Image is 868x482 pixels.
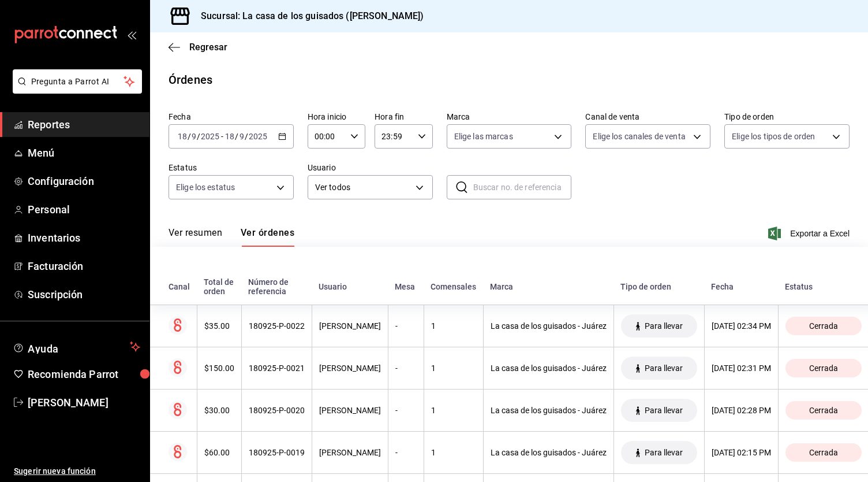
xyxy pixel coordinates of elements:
input: Buscar no. de referencia [473,176,572,199]
label: Hora inicio [308,113,365,121]
div: 1 [431,364,476,373]
button: Ver órdenes [241,227,294,247]
div: [DATE] 02:34 PM [712,321,771,331]
div: Tipo de orden [620,282,697,291]
div: Marca [490,282,607,291]
button: Regresar [169,42,227,53]
div: La casa de los guisados - Juárez [491,321,607,331]
div: $60.00 [204,448,234,457]
span: Inventarios [28,230,140,246]
div: [PERSON_NAME] [319,406,381,415]
span: Para llevar [640,321,687,331]
span: Elige las marcas [454,131,513,142]
div: [PERSON_NAME] [319,321,381,331]
div: Fecha [711,282,771,291]
div: $35.00 [204,321,234,331]
span: Para llevar [640,448,687,457]
span: / [197,132,200,141]
label: Marca [447,113,572,121]
span: Sugerir nueva función [14,465,140,477]
div: Número de referencia [248,277,305,296]
div: 1 [431,321,476,331]
label: Hora fin [375,113,432,121]
span: / [235,132,238,141]
div: navigation tabs [169,227,294,247]
h3: Sucursal: La casa de los guisados ([PERSON_NAME]) [192,9,424,23]
div: [PERSON_NAME] [319,364,381,373]
div: - [395,448,417,457]
div: 1 [431,406,476,415]
input: -- [177,132,188,141]
div: - [395,364,417,373]
button: Ver resumen [169,227,222,247]
span: / [245,132,248,141]
a: Pregunta a Parrot AI [8,84,142,96]
div: Usuario [319,282,381,291]
span: Para llevar [640,364,687,373]
span: Regresar [189,42,227,53]
span: / [188,132,191,141]
button: Exportar a Excel [770,227,850,240]
button: Pregunta a Parrot AI [13,69,142,94]
div: 180925-P-0022 [249,321,305,331]
span: Cerrada [805,406,843,415]
div: [DATE] 02:28 PM [712,406,771,415]
span: Configuración [28,173,140,189]
div: Mesa [395,282,417,291]
input: -- [191,132,197,141]
label: Fecha [169,113,294,121]
div: La casa de los guisados - Juárez [491,448,607,457]
div: 180925-P-0019 [249,448,305,457]
div: Órdenes [169,71,212,88]
span: Suscripción [28,287,140,302]
div: La casa de los guisados - Juárez [491,406,607,415]
label: Tipo de orden [724,113,850,121]
span: Elige los tipos de orden [732,131,815,142]
div: $30.00 [204,406,234,415]
span: Reportes [28,117,140,132]
label: Canal de venta [585,113,710,121]
div: [DATE] 02:15 PM [712,448,771,457]
div: Total de orden [204,277,234,296]
span: Ayuda [28,340,125,354]
div: Estatus [785,282,862,291]
span: Elige los estatus [176,181,235,193]
div: - [395,406,417,415]
input: ---- [200,132,220,141]
div: $150.00 [204,364,234,373]
span: Recomienda Parrot [28,366,140,382]
div: [PERSON_NAME] [319,448,381,457]
span: Elige los canales de venta [593,131,685,142]
span: - [221,132,223,141]
div: La casa de los guisados - Juárez [491,364,607,373]
div: - [395,321,417,331]
div: Comensales [431,282,476,291]
span: Menú [28,145,140,161]
span: Ver todos [315,181,411,194]
span: Cerrada [805,321,843,331]
input: -- [225,132,235,141]
div: 180925-P-0021 [249,364,305,373]
div: [DATE] 02:31 PM [712,364,771,373]
input: ---- [248,132,268,141]
label: Usuario [308,164,433,172]
span: Pregunta a Parrot AI [31,76,124,88]
label: Estatus [169,164,294,172]
div: Canal [169,282,190,291]
button: open_drawer_menu [127,30,136,39]
span: Para llevar [640,406,687,415]
div: 1 [431,448,476,457]
span: Cerrada [805,448,843,457]
span: [PERSON_NAME] [28,395,140,410]
input: -- [239,132,245,141]
div: 180925-P-0020 [249,406,305,415]
span: Cerrada [805,364,843,373]
span: Personal [28,202,140,217]
span: Facturación [28,258,140,274]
